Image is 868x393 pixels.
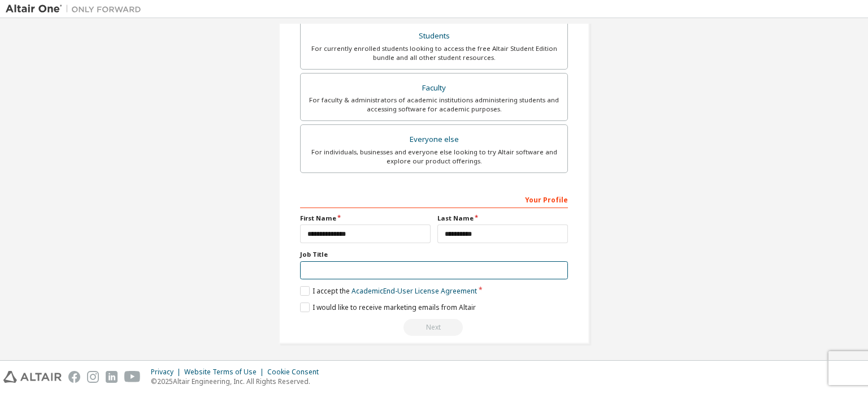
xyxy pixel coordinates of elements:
[300,286,477,296] label: I accept the
[124,371,141,383] img: youtube.svg
[68,371,80,383] img: facebook.svg
[6,3,147,15] img: Altair One
[307,80,561,96] div: Faculty
[151,377,325,386] p: © 2025 Altair Engineering, Inc. All Rights Reserved.
[307,148,561,166] div: For individuals, businesses and everyone else looking to try Altair software and explore our prod...
[351,286,477,296] a: Academic End-User License Agreement
[300,250,568,259] label: Job Title
[307,96,561,114] div: For faculty & administrators of academic institutions administering students and accessing softwa...
[151,368,184,377] div: Privacy
[184,368,267,377] div: Website Terms of Use
[3,371,62,383] img: altair_logo.svg
[300,190,568,208] div: Your Profile
[307,28,561,44] div: Students
[307,132,561,148] div: Everyone else
[106,371,118,383] img: linkedin.svg
[300,319,568,336] div: Read and acccept EULA to continue
[300,303,476,312] label: I would like to receive marketing emails from Altair
[87,371,99,383] img: instagram.svg
[307,44,561,62] div: For currently enrolled students looking to access the free Altair Student Edition bundle and all ...
[267,368,325,377] div: Cookie Consent
[300,214,431,223] label: First Name
[437,214,568,223] label: Last Name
